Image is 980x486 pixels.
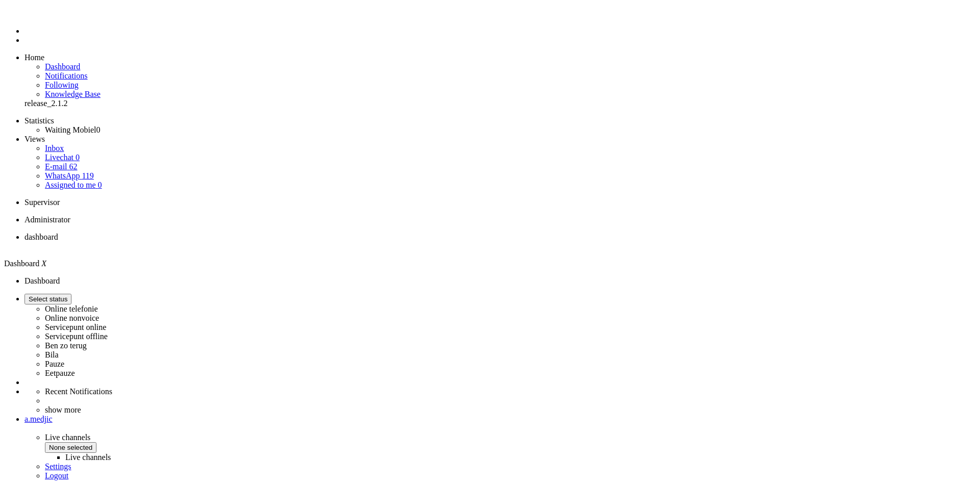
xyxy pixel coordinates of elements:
[24,27,976,36] li: Dashboard menu
[82,171,93,180] span: 119
[45,71,88,80] a: Notifications menu item
[24,53,976,62] li: Home menu item
[4,53,976,108] ul: dashboard menu items
[45,433,976,462] span: Live channels
[24,233,58,241] span: dashboard
[45,332,108,341] label: Servicepunt offline
[45,462,71,471] a: Settings
[45,304,98,313] label: Online telefonie
[24,294,71,304] button: Select status
[45,144,64,152] a: Inbox
[96,125,100,134] span: 0
[24,116,976,125] li: Statistics
[45,471,68,480] a: Logout
[45,387,976,396] li: Recent Notifications
[45,181,102,189] a: Assigned to me 0
[24,36,976,45] li: Tickets menu
[49,444,92,451] span: None selected
[45,323,106,331] label: Servicepunt online
[24,415,976,424] a: a.medjic
[45,171,80,180] span: WhatsApp
[45,360,64,368] label: Pauze
[98,181,102,189] span: 0
[41,259,46,268] i: X
[45,405,81,414] a: show more
[45,90,101,98] a: Knowledge base
[45,442,96,453] button: None selected
[45,314,99,322] label: Online nonvoice
[24,8,42,17] a: Omnidesk
[45,81,79,89] a: Following
[24,135,976,144] li: Views
[45,153,73,162] span: Livechat
[45,171,94,180] a: WhatsApp 119
[45,90,101,98] span: Knowledge Base
[45,162,78,171] a: E-mail 62
[45,153,80,162] a: Livechat 0
[45,62,80,71] span: Dashboard
[24,215,976,224] li: Administrator
[24,294,976,378] li: Select status Online telefonieOnline nonvoiceServicepunt onlineServicepunt offlineBen zo terugBil...
[45,162,67,171] span: E-mail
[65,453,111,462] label: Live channels
[24,99,67,108] span: release_2.1.2
[69,162,78,171] span: 62
[45,62,80,71] a: Dashboard menu item
[76,153,80,162] span: 0
[4,259,39,268] span: Dashboard
[24,242,976,251] div: Close tab
[24,233,976,251] li: Dashboard
[4,8,976,45] ul: Menu
[29,295,67,303] span: Select status
[24,198,976,207] li: Supervisor
[45,125,100,134] a: Waiting Mobiel
[45,350,59,359] label: Bila
[45,369,75,377] label: Eetpauze
[45,181,96,189] span: Assigned to me
[45,341,87,350] label: Ben zo terug
[45,71,88,80] span: Notifications
[24,276,976,286] li: Dashboard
